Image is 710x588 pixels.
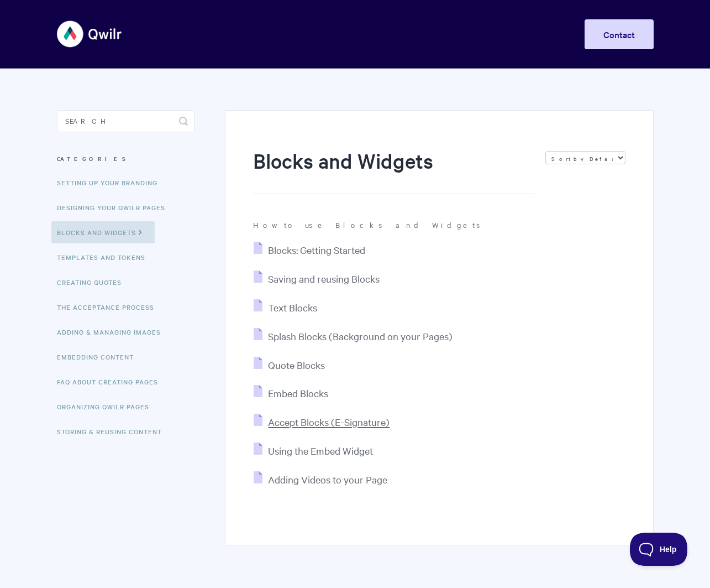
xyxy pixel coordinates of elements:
[57,149,194,169] h3: Categories
[254,301,317,314] a: Text Blocks
[253,220,625,230] p: How to use Blocks and Widgets
[57,321,169,343] a: Adding & Managing Images
[630,533,688,566] iframe: Toggle Customer Support
[268,444,373,457] span: Using the Embed Widget
[253,147,534,194] h1: Blocks and Widgets
[57,110,194,132] input: Search
[268,243,365,256] span: Blocks: Getting Started
[51,221,155,243] a: Blocks and Widgets
[254,272,380,285] a: Saving and reusing Blocks
[254,358,325,371] a: Quote Blocks
[254,473,387,486] a: Adding Videos to your Page
[268,330,453,342] span: Splash Blocks (Background on your Pages)
[268,387,328,399] span: Embed Blocks
[268,272,380,285] span: Saving and reusing Blocks
[57,271,130,293] a: Creating Quotes
[57,371,166,393] a: FAQ About Creating Pages
[545,151,625,164] select: Page reloads on selection
[268,415,390,428] span: Accept Blocks (E-Signature)
[254,330,453,342] a: Splash Blocks (Background on your Pages)
[254,243,365,256] a: Blocks: Getting Started
[57,396,157,418] a: Organizing Qwilr Pages
[57,171,166,194] a: Setting up your Branding
[57,346,142,368] a: Embedding Content
[254,444,373,457] a: Using the Embed Widget
[268,473,387,486] span: Adding Videos to your Page
[57,420,170,443] a: Storing & Reusing Content
[254,387,328,399] a: Embed Blocks
[57,196,173,218] a: Designing Your Qwilr Pages
[57,246,154,268] a: Templates and Tokens
[268,358,325,371] span: Quote Blocks
[268,301,317,314] span: Text Blocks
[254,415,390,428] a: Accept Blocks (E-Signature)
[585,19,654,49] a: Contact
[57,296,162,318] a: The Acceptance Process
[57,13,123,55] img: Qwilr Help Center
